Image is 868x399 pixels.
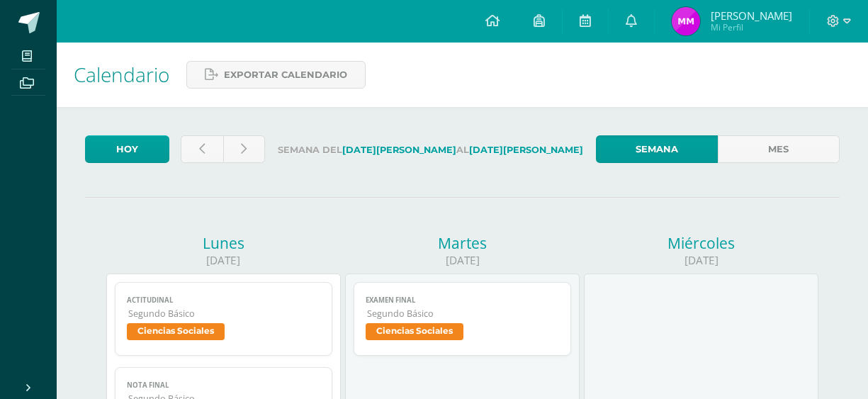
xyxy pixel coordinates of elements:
div: [DATE] [584,253,818,268]
div: Martes [345,233,580,253]
span: Actitudinal [127,296,320,305]
a: Exportar calendario [186,61,366,89]
div: [DATE] [106,253,341,268]
div: [DATE] [345,253,580,268]
span: Exportar calendario [224,62,347,88]
a: ActitudinalSegundo BásicoCiencias Sociales [115,282,332,356]
a: Mes [718,135,840,163]
span: Segundo Básico [367,308,558,320]
strong: [DATE][PERSON_NAME] [469,145,583,155]
span: Segundo Básico [128,308,320,320]
label: Semana del al [276,135,584,164]
div: Miércoles [584,233,818,253]
span: NOTA FINAL [127,381,320,390]
span: [PERSON_NAME] [711,9,792,23]
a: Examen finalSegundo BásicoCiencias Sociales [354,282,570,356]
span: Examen final [366,296,558,305]
span: Calendario [74,61,169,88]
strong: [DATE][PERSON_NAME] [342,145,456,155]
span: Mi Perfil [711,21,792,33]
div: Lunes [106,233,341,253]
a: Semana [596,135,718,163]
span: Ciencias Sociales [366,323,463,340]
a: Hoy [85,135,169,163]
img: 28aadbbc89a5288ea13861ab33da2805.png [672,7,700,35]
span: Ciencias Sociales [127,323,225,340]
